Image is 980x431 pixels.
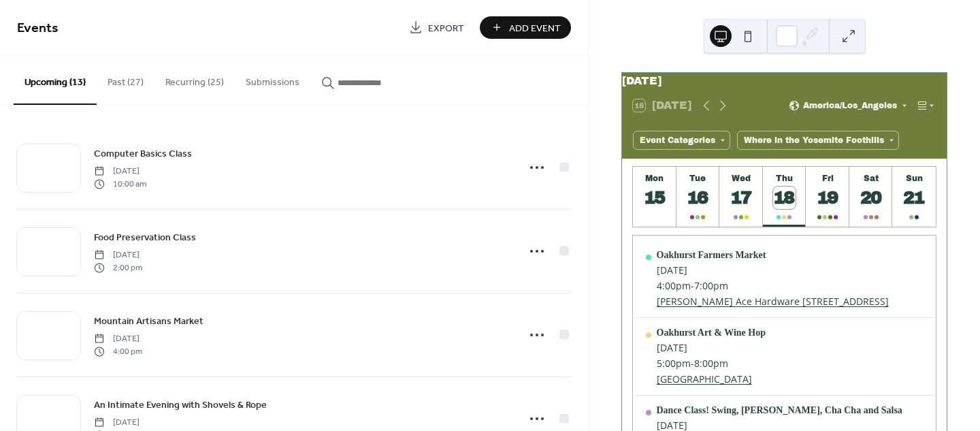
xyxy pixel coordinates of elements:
[657,405,902,416] div: Dance Class! Swing, [PERSON_NAME], Cha Cha and Salsa
[691,279,694,292] span: -
[94,261,142,274] span: 2:00 pm
[892,167,936,227] button: Sun21
[903,187,926,209] div: 21
[94,398,267,413] span: An Intimate Evening with Shovels & Rope
[694,357,728,370] span: 8:00pm
[849,167,893,227] button: Sat20
[657,357,691,370] span: 5:00pm
[657,372,766,385] a: [GEOGRAPHIC_DATA]
[94,147,192,161] span: Computer Basics Class
[817,187,839,209] div: 19
[767,174,802,183] div: Thu
[644,187,666,209] div: 15
[94,165,146,178] span: [DATE]
[694,279,728,292] span: 7:00pm
[509,21,561,35] span: Add Event
[676,167,720,227] button: Tue16
[428,21,464,35] span: Export
[687,187,709,209] div: 16
[94,231,196,245] span: Food Preservation Class
[657,264,889,276] div: [DATE]
[235,55,310,103] button: Submissions
[860,187,882,209] div: 20
[723,174,759,183] div: Wed
[17,15,59,42] span: Events
[94,345,142,357] span: 4:00 pm
[633,167,676,227] button: Mon15
[896,174,932,183] div: Sun
[154,55,235,103] button: Recurring (25)
[94,178,146,190] span: 10:00 am
[803,101,897,110] span: America/Los_Angeles
[773,187,796,209] div: 18
[806,167,849,227] button: Fri19
[691,357,694,370] span: -
[94,146,192,161] a: Computer Basics Class
[94,397,267,413] a: An Intimate Evening with Shovels & Rope
[399,16,474,39] a: Export
[657,328,766,338] div: Oakhurst Art & Wine Hop
[622,73,947,89] div: [DATE]
[810,174,845,183] div: Fri
[637,174,672,183] div: Mon
[94,229,196,245] a: Food Preservation Class
[657,279,691,292] span: 4:00pm
[657,341,766,354] div: [DATE]
[719,167,763,227] button: Wed17
[730,187,753,209] div: 17
[94,313,203,329] a: Mountain Artisans Market
[97,55,154,103] button: Past (27)
[657,250,889,261] div: Oakhurst Farmers Market
[14,55,97,105] button: Upcoming (13)
[480,16,571,39] button: Add Event
[94,315,203,329] span: Mountain Artisans Market
[94,249,142,261] span: [DATE]
[94,417,142,429] span: [DATE]
[681,174,716,183] div: Tue
[94,333,142,345] span: [DATE]
[657,295,889,308] a: [PERSON_NAME] Ace Hardware [STREET_ADDRESS]
[763,167,806,227] button: Thu18
[853,174,889,183] div: Sat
